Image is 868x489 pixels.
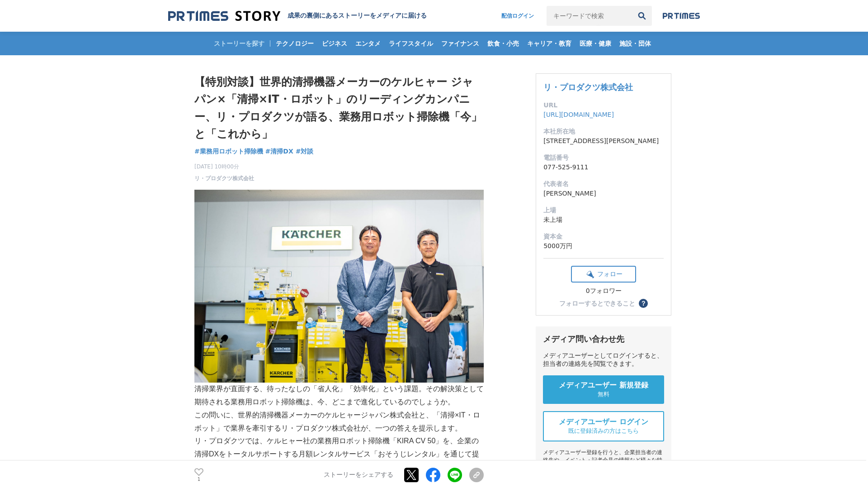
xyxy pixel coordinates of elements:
a: [URL][DOMAIN_NAME] [543,111,614,118]
span: #対談 [296,147,314,155]
p: 清掃業界が直面する、待ったなしの「省人化」「効率化」という課題。その解決策として期待される業務用ロボット掃除機は、今、どこまで進化しているのでしょうか。 [194,190,484,409]
a: エンタメ [352,32,384,55]
a: #清掃DX [265,147,293,156]
span: 既に登録済みの方はこちら [568,427,639,435]
p: 1 [194,477,203,481]
dt: 上場 [543,206,664,215]
span: 飲食・小売 [484,39,523,48]
span: キャリア・教育 [524,39,575,48]
span: メディアユーザー ログイン [559,417,648,427]
input: キーワードで検索 [547,6,632,26]
div: メディアユーザーとしてログインすると、担当者の連絡先を閲覧できます。 [543,352,664,368]
a: 配信ログイン [492,6,543,26]
a: テクノロジー [272,32,317,55]
a: 施設・団体 [616,32,655,55]
div: フォローするとできること [559,300,635,307]
span: 医療・健康 [576,39,615,48]
a: #業務用ロボット掃除機 [194,147,263,156]
span: #清掃DX [265,147,293,155]
a: キャリア・教育 [524,32,575,55]
span: 施設・団体 [616,39,655,48]
a: リ・プロダクツ株式会社 [543,82,633,92]
dd: 未上場 [543,215,664,225]
img: thumbnail_638b24b0-9f55-11f0-9ae5-5552652c8512.png [194,190,484,383]
span: ライフスタイル [385,39,437,48]
a: 成果の裏側にあるストーリーをメディアに届ける 成果の裏側にあるストーリーをメディアに届ける [168,10,427,22]
div: 0フォロワー [571,287,636,295]
span: ファイナンス [438,39,483,48]
img: prtimes [663,12,700,19]
a: ライフスタイル [385,32,437,55]
a: #対談 [296,147,314,156]
span: エンタメ [352,39,384,48]
button: ？ [639,299,648,308]
dd: 077-525-9111 [543,163,664,172]
h1: 【特別対談】世界的清掃機器メーカーのケルヒャー ジャパン×「清掃×IT・ロボット」のリーディングカンパニー、リ・プロダクツが語る、業務用ロボット掃除機「今」と「これから」 [194,73,484,143]
a: ビジネス [318,32,351,55]
span: ビジネス [318,39,351,48]
dt: 代表者名 [543,179,664,189]
a: メディアユーザー 新規登録 無料 [543,375,664,404]
a: ファイナンス [438,32,483,55]
span: 無料 [598,390,609,398]
button: フォロー [571,266,636,283]
dd: [PERSON_NAME] [543,189,664,198]
img: 成果の裏側にあるストーリーをメディアに届ける [168,10,280,22]
h2: 成果の裏側にあるストーリーをメディアに届ける [288,12,427,20]
div: メディア問い合わせ先 [543,334,664,345]
span: テクノロジー [272,39,317,48]
dt: 電話番号 [543,153,664,163]
p: この問いに、世界的清掃機器メーカーのケルヒャージャパン株式会社と、「清掃×IT・ロボット」で業界を牽引するリ・プロダクツ株式会社が、一つの答えを提示します。 [194,409,484,435]
dd: 5000万円 [543,241,664,251]
a: 飲食・小売 [484,32,523,55]
span: #業務用ロボット掃除機 [194,147,263,155]
span: ？ [640,300,646,307]
a: メディアユーザー ログイン 既に登録済みの方はこちら [543,411,664,441]
div: メディアユーザー登録を行うと、企業担当者の連絡先や、イベント・記者会見の情報など様々な特記情報を閲覧できます。 ※内容はストーリー・プレスリリースにより異なります。 [543,449,664,487]
a: リ・プロダクツ株式会社 [194,174,254,182]
button: 検索 [632,6,652,26]
dt: URL [543,101,664,110]
p: ストーリーをシェアする [324,471,393,479]
dt: 資本金 [543,232,664,241]
span: メディアユーザー 新規登録 [559,381,648,390]
dd: [STREET_ADDRESS][PERSON_NAME] [543,136,664,146]
p: リ・プロダクツでは、ケルヒャー社の業務用ロボット掃除機「KIRA CV 50」を、企業の清掃DXをトータルサポートする月額レンタルサービス「おそうじレンタル」を通じて提供。国内で唯一、レンタルお... [194,435,484,487]
a: 医療・健康 [576,32,615,55]
dt: 本社所在地 [543,127,664,136]
span: [DATE] 10時00分 [194,163,254,171]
